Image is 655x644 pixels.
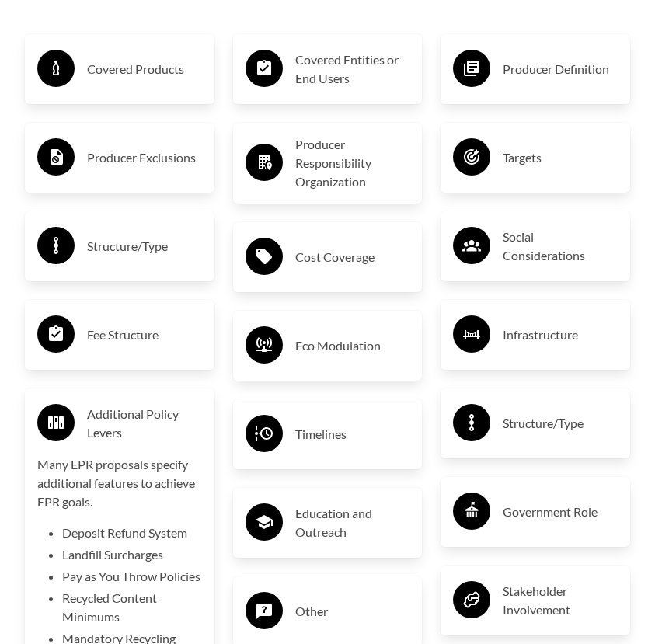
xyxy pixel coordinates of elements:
h3: Producer Responsibility Organization [295,135,410,191]
h3: Timelines [295,422,410,447]
h3: Additional Policy Levers [87,405,202,442]
h3: Cost Coverage [295,245,410,270]
h3: Stakeholder Involvement [503,582,618,619]
h3: Government Role [503,500,618,524]
h3: Covered Entities or End Users [295,50,410,88]
h3: Eco Modulation [295,333,410,358]
h3: Covered Products [87,57,202,82]
li: Recycled Content Minimums [62,589,202,626]
h3: Structure/Type [503,411,618,436]
h3: Social Considerations [503,228,618,265]
p: Many EPR proposals specify additional features to achieve EPR goals. [37,455,202,511]
h3: Infrastructure [503,322,618,347]
h3: Producer Exclusions [87,145,202,170]
h3: Fee Structure [87,322,202,347]
li: Deposit Refund System [62,524,202,542]
h3: Education and Outreach [295,504,410,541]
h3: Producer Definition [503,57,618,82]
h3: Targets [503,145,618,170]
li: Pay as You Throw Policies [62,567,202,586]
li: Landfill Surcharges [62,545,202,564]
h3: Structure/Type [87,234,202,259]
h3: Other [295,599,410,624]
